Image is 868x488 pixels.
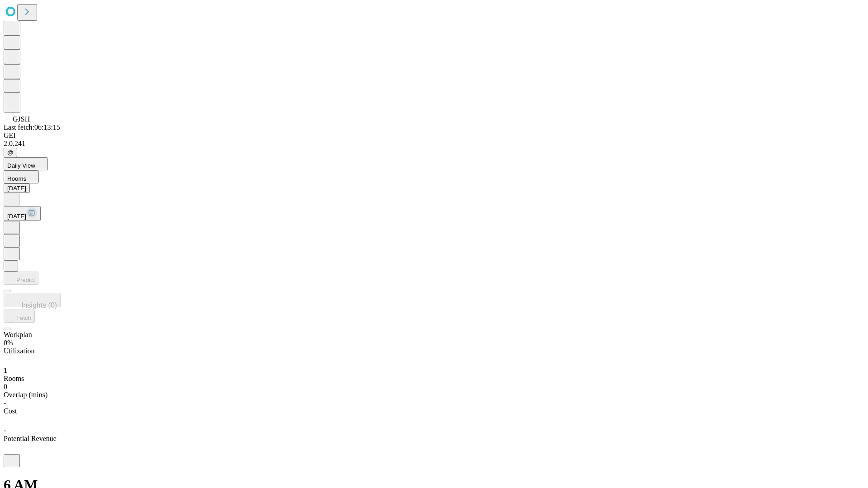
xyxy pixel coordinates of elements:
button: Daily View [4,157,48,170]
button: Insights (0) [4,293,61,307]
span: Insights (0) [21,301,57,309]
span: - [4,427,6,434]
span: - [4,399,6,407]
button: Rooms [4,170,39,183]
span: Workplan [4,331,32,338]
button: [DATE] [4,183,30,193]
button: Fetch [4,310,35,323]
span: Rooms [4,375,24,382]
span: Rooms [7,175,26,182]
span: Daily View [7,162,35,169]
span: Cost [4,407,17,415]
span: 0% [4,339,13,347]
button: @ [4,148,17,157]
span: GJSH [13,115,30,123]
div: 2.0.241 [4,140,864,148]
button: Predict [4,272,38,285]
span: 0 [4,383,7,390]
span: Utilization [4,347,34,355]
span: Overlap (mins) [4,391,47,399]
span: @ [7,149,14,156]
button: [DATE] [4,206,41,221]
span: Last fetch: 06:13:15 [4,123,60,131]
span: Potential Revenue [4,435,57,442]
span: [DATE] [7,213,26,220]
span: 1 [4,366,7,374]
div: GEI [4,131,864,140]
